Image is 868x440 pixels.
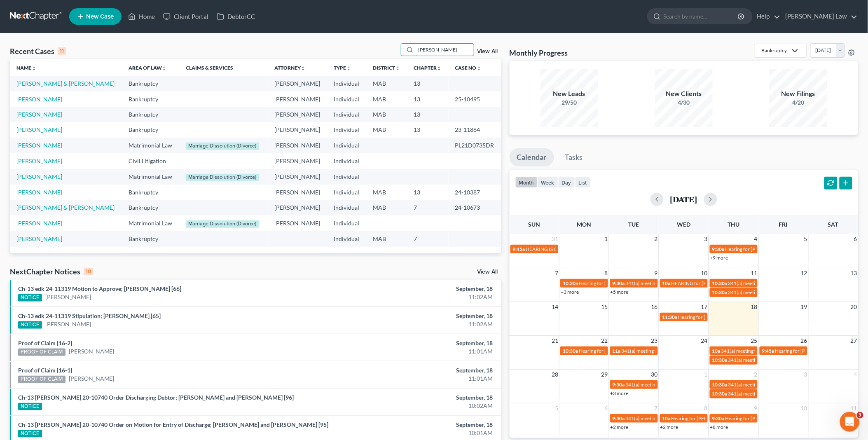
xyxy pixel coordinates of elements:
[655,89,713,98] div: New Clients
[18,339,72,346] a: Proof of Claim [16-2]
[513,246,525,252] span: 9:45a
[10,46,66,56] div: Recent Cases
[18,349,66,356] div: PROOF OF CLAIM
[577,221,592,228] span: Mon
[340,393,493,402] div: September, 18
[346,66,351,71] i: unfold_more
[753,403,758,413] span: 9
[449,138,501,153] td: PL21D0735DR
[301,66,306,71] i: unfold_more
[721,348,801,354] span: 341(a) meeting for [PERSON_NAME]
[850,302,858,312] span: 20
[800,268,808,278] span: 12
[327,91,366,107] td: Individual
[712,280,728,286] span: 10:30a
[662,280,671,286] span: 10a
[655,98,713,107] div: 4/30
[563,280,578,286] span: 10:30a
[622,348,701,354] span: 341(a) meeting for [PERSON_NAME]
[613,415,625,421] span: 9:30a
[601,336,609,346] span: 22
[327,169,366,185] td: Individual
[850,336,858,346] span: 27
[268,76,327,91] td: [PERSON_NAME]
[274,65,306,71] a: Attorneyunfold_more
[700,336,709,346] span: 24
[18,394,294,401] a: Ch-13 [PERSON_NAME] 20-10740 Order Discharging Debtor; [PERSON_NAME] and [PERSON_NAME] [96]
[563,348,578,354] span: 10:30a
[45,320,91,328] a: [PERSON_NAME]
[122,231,179,246] td: Bankruptcy
[366,231,407,246] td: MAB
[366,200,407,215] td: MAB
[16,235,62,242] a: [PERSON_NAME]
[800,302,808,312] span: 19
[327,107,366,122] td: Individual
[268,200,327,215] td: [PERSON_NAME]
[340,312,493,320] div: September, 18
[728,391,808,397] span: 341(a) meeting for [PERSON_NAME]
[551,370,559,379] span: 28
[16,173,62,180] a: [PERSON_NAME]
[449,122,501,138] td: 23-11864
[712,289,728,295] span: 10:30a
[678,314,743,320] span: Hearing for [PERSON_NAME]
[654,403,659,413] span: 7
[327,231,366,246] td: Individual
[526,246,630,252] span: HEARING IS CONTINUED for [PERSON_NAME]
[800,336,808,346] span: 26
[626,381,705,388] span: 341(a) meeting for [PERSON_NAME]
[561,289,579,295] a: +3 more
[407,200,449,215] td: 7
[129,65,167,71] a: Area of Lawunfold_more
[601,370,609,379] span: 29
[455,65,482,71] a: Case Nounfold_more
[18,421,328,428] a: Ch-13 [PERSON_NAME] 20-10740 Order on Motion for Entry of Discharge; [PERSON_NAME] and [PERSON_NA...
[268,107,327,122] td: [PERSON_NAME]
[762,348,774,354] span: 9:45a
[750,268,758,278] span: 11
[122,215,179,231] td: Matrimonial Law
[268,91,327,107] td: [PERSON_NAME]
[613,381,625,388] span: 9:30a
[604,268,609,278] span: 8
[16,80,115,87] a: [PERSON_NAME] & [PERSON_NAME]
[803,370,808,379] span: 3
[340,320,493,328] div: 11:02AM
[551,234,559,244] span: 31
[16,157,62,164] a: [PERSON_NAME]
[122,76,179,91] td: Bankruptcy
[340,374,493,383] div: 11:01AM
[753,9,781,24] a: Help
[712,391,728,397] span: 10:30a
[477,269,498,275] a: View All
[540,89,598,98] div: New Leads
[340,429,493,437] div: 10:01AM
[554,268,559,278] span: 7
[800,403,808,413] span: 10
[662,314,678,320] span: 11:30a
[728,289,808,295] span: 341(a) meeting for [PERSON_NAME]
[45,293,91,301] a: [PERSON_NAME]
[712,381,728,388] span: 10:30a
[650,302,659,312] span: 16
[575,177,591,188] button: list
[268,153,327,169] td: [PERSON_NAME]
[327,76,366,91] td: Individual
[477,66,482,71] i: unfold_more
[515,177,538,188] button: month
[750,336,758,346] span: 25
[366,122,407,138] td: MAB
[407,107,449,122] td: 13
[449,200,501,215] td: 24-10673
[122,107,179,122] td: Bankruptcy
[510,48,568,58] h3: Monthly Progress
[775,348,840,354] span: Hearing for [PERSON_NAME]
[340,293,493,301] div: 11:02AM
[853,370,858,379] span: 4
[340,402,493,410] div: 10:02AM
[18,321,42,329] div: NOTICE
[122,122,179,138] td: Bankruptcy
[770,89,827,98] div: New Filings
[366,185,407,200] td: MAB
